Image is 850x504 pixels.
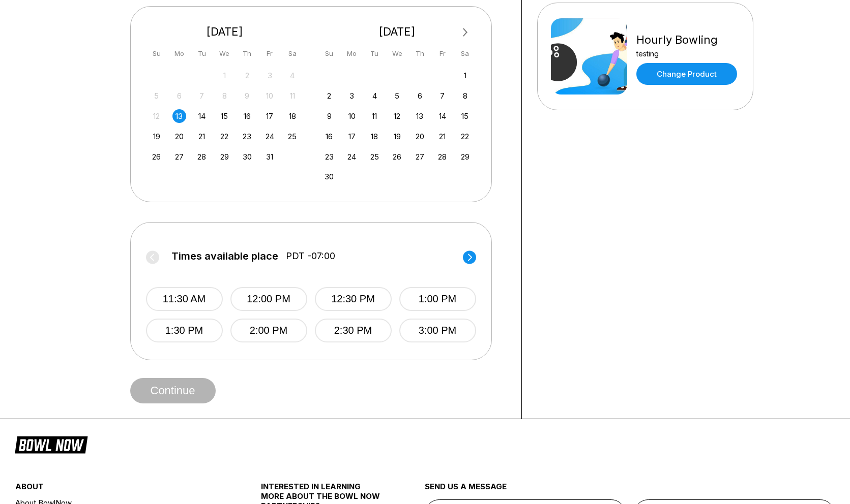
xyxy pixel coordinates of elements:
div: Not available Wednesday, October 8th, 2025 [218,89,231,103]
div: Choose Wednesday, October 15th, 2025 [218,109,231,123]
div: Choose Monday, November 17th, 2025 [345,130,359,143]
div: Choose Thursday, November 27th, 2025 [413,150,427,164]
div: Not available Sunday, October 12th, 2025 [150,109,163,123]
div: Choose Thursday, October 16th, 2025 [240,109,254,123]
div: Choose Thursday, October 30th, 2025 [240,150,254,164]
div: Choose Monday, October 20th, 2025 [172,130,186,143]
button: 2:30 PM [315,319,392,342]
div: Choose Saturday, November 15th, 2025 [458,109,472,123]
div: [DATE] [146,25,304,39]
div: Choose Friday, October 31st, 2025 [263,150,277,164]
div: Tu [195,47,209,60]
div: Sa [458,47,472,60]
div: Choose Sunday, November 2nd, 2025 [323,89,336,103]
div: We [218,47,231,60]
div: Mo [172,47,186,60]
div: Choose Tuesday, November 11th, 2025 [368,109,382,123]
div: Th [413,47,427,60]
span: Times available place [171,250,278,262]
button: 3:00 PM [399,319,476,342]
div: Choose Wednesday, October 22nd, 2025 [218,130,231,143]
div: Choose Tuesday, October 21st, 2025 [195,130,209,143]
div: Mo [345,47,359,60]
div: Choose Friday, November 14th, 2025 [435,109,449,123]
div: Choose Sunday, October 19th, 2025 [150,130,163,143]
div: Choose Wednesday, November 19th, 2025 [390,130,404,143]
div: Choose Friday, October 17th, 2025 [263,109,277,123]
div: We [390,47,404,60]
div: Choose Saturday, November 8th, 2025 [458,89,472,103]
button: 12:30 PM [315,287,392,311]
div: Choose Tuesday, November 4th, 2025 [368,89,382,103]
img: Hourly Bowling [551,18,627,94]
div: Th [240,47,254,60]
div: Choose Tuesday, October 28th, 2025 [195,150,209,164]
div: Choose Friday, November 7th, 2025 [435,89,449,103]
div: Choose Sunday, November 23rd, 2025 [323,150,336,164]
div: Choose Sunday, November 30th, 2025 [323,170,336,183]
div: Not available Wednesday, October 1st, 2025 [218,69,231,82]
div: Not available Thursday, October 2nd, 2025 [240,69,254,82]
div: Choose Friday, November 21st, 2025 [435,130,449,143]
div: Choose Monday, November 24th, 2025 [345,150,359,164]
button: 2:00 PM [230,319,307,342]
button: 11:30 AM [146,287,223,311]
div: Fr [263,47,277,60]
div: Choose Thursday, November 20th, 2025 [413,130,427,143]
button: 12:00 PM [230,287,307,311]
div: Choose Saturday, November 29th, 2025 [458,150,472,164]
div: Choose Tuesday, October 14th, 2025 [195,109,209,123]
span: PDT -07:00 [286,250,335,262]
div: Not available Thursday, October 9th, 2025 [240,89,254,103]
div: Choose Saturday, October 18th, 2025 [285,109,299,123]
div: Choose Tuesday, November 25th, 2025 [368,150,382,164]
div: Choose Sunday, October 26th, 2025 [150,150,163,164]
div: month 2025-11 [321,68,474,184]
div: Not available Friday, October 3rd, 2025 [263,69,277,82]
div: Choose Thursday, November 6th, 2025 [413,89,427,103]
div: Choose Wednesday, November 5th, 2025 [390,89,404,103]
div: Choose Friday, October 24th, 2025 [263,130,277,143]
div: Su [150,47,163,60]
div: Choose Thursday, November 13th, 2025 [413,109,427,123]
div: Choose Sunday, November 9th, 2025 [323,109,336,123]
div: Choose Saturday, November 1st, 2025 [458,69,472,82]
div: month 2025-10 [149,68,301,164]
div: Choose Wednesday, November 26th, 2025 [390,150,404,164]
button: 1:30 PM [146,319,223,342]
div: Hourly Bowling [636,33,737,47]
div: Choose Wednesday, October 29th, 2025 [218,150,231,164]
a: Change Product [636,63,737,85]
div: Choose Monday, October 13th, 2025 [172,109,186,123]
div: Sa [285,47,299,60]
div: Fr [435,47,449,60]
div: testing [636,49,737,58]
div: Choose Monday, November 10th, 2025 [345,109,359,123]
div: Not available Sunday, October 5th, 2025 [150,89,163,103]
div: [DATE] [318,25,476,39]
div: Not available Saturday, October 4th, 2025 [285,69,299,82]
div: Choose Sunday, November 16th, 2025 [323,130,336,143]
div: Su [323,47,336,60]
button: 1:00 PM [399,287,476,311]
div: Not available Tuesday, October 7th, 2025 [195,89,209,103]
div: Choose Monday, October 27th, 2025 [172,150,186,164]
div: Tu [368,47,382,60]
div: Not available Friday, October 10th, 2025 [263,89,277,103]
div: Choose Tuesday, November 18th, 2025 [368,130,382,143]
div: Choose Saturday, October 25th, 2025 [285,130,299,143]
div: Choose Friday, November 28th, 2025 [435,150,449,164]
div: send us a message [425,482,835,499]
div: Choose Saturday, November 22nd, 2025 [458,130,472,143]
button: Next Month [457,24,474,41]
div: Choose Wednesday, November 12th, 2025 [390,109,404,123]
div: Choose Monday, November 3rd, 2025 [345,89,359,103]
div: Not available Monday, October 6th, 2025 [172,89,186,103]
div: Not available Saturday, October 11th, 2025 [285,89,299,103]
div: about [15,482,220,496]
div: Choose Thursday, October 23rd, 2025 [240,130,254,143]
